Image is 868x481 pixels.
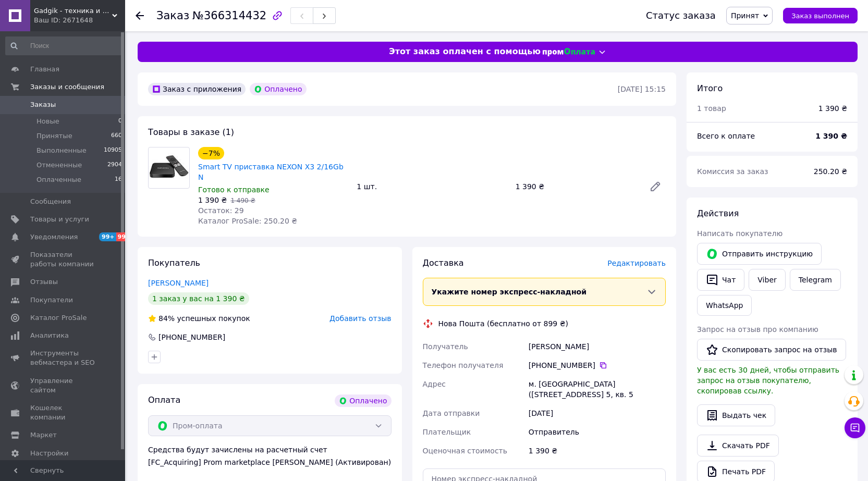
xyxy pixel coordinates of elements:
div: Ваш ID: 2671648 [34,16,125,25]
a: Viber [749,269,785,291]
span: 0 [118,117,122,126]
span: Дата отправки [423,409,480,417]
span: Укажите номер экспресс-накладной [432,288,587,296]
span: У вас есть 30 дней, чтобы отправить запрос на отзыв покупателю, скопировав ссылку. [697,366,839,395]
a: WhatsApp [697,295,752,316]
span: Кошелек компании [30,403,96,422]
span: Показатели работы компании [30,250,96,269]
span: Редактировать [607,259,666,267]
button: Скопировать запрос на отзыв [697,339,846,361]
span: Новые [36,117,59,126]
span: Заказы [30,100,56,109]
div: [PERSON_NAME] [527,337,668,356]
div: Оплачено [250,83,306,95]
span: Принят [731,11,759,20]
span: Выполненные [36,146,87,155]
div: Нова Пошта (бесплатно от 899 ₴) [436,318,571,329]
div: Оплачено [335,394,391,407]
div: Средства будут зачислены на расчетный счет [148,445,392,467]
span: Отмененные [36,161,82,170]
span: 84% [158,314,175,323]
div: Заказ с приложения [148,83,246,95]
div: 1 390 ₴ [511,179,641,194]
span: Всего к оплате [697,132,755,140]
span: Gadgik - техника и аксессуары [34,6,112,16]
span: Уведомления [30,232,78,242]
span: 99+ [99,232,116,241]
span: 660 [111,131,122,141]
a: Редактировать [645,176,666,197]
button: Чат с покупателем [845,417,865,438]
span: Оплата [148,395,180,405]
span: Отзывы [30,277,58,287]
a: [PERSON_NAME] [148,279,209,287]
span: Доставка [423,258,464,268]
span: 99+ [116,232,133,241]
span: Настройки [30,449,68,458]
span: Заказ [156,9,189,22]
span: 1 товар [697,104,726,113]
button: Заказ выполнен [783,8,858,23]
span: Плательщик [423,428,471,436]
span: Товары и услуги [30,215,89,224]
div: [PHONE_NUMBER] [529,360,666,371]
span: Каталог ProSale [30,313,87,323]
span: Добавить отзыв [329,314,391,323]
button: Отправить инструкцию [697,243,822,265]
input: Поиск [5,36,123,55]
div: Вернуться назад [136,10,144,21]
span: 10905 [104,146,122,155]
div: [FC_Acquiring] Prom marketplace [PERSON_NAME] (Активирован) [148,457,392,467]
span: Итого [697,83,723,93]
span: Заказ выполнен [791,12,849,20]
span: Этот заказ оплачен с помощью [389,46,541,58]
span: Аналитика [30,331,69,340]
img: Smart TV приставка NEXON X3 2/16Gb N [149,150,189,186]
span: Готово к отправке [198,186,270,194]
span: 16 [115,175,122,184]
span: Оценочная стоимость [423,447,508,455]
span: Запрос на отзыв про компанию [697,325,818,334]
span: Покупатель [148,258,200,268]
span: Оплаченные [36,175,81,184]
span: Получатель [423,342,468,351]
span: Управление сайтом [30,376,96,395]
span: Сообщения [30,197,71,206]
span: Главная [30,65,59,74]
span: Заказы и сообщения [30,82,104,92]
span: 1 390 ₴ [198,196,227,204]
button: Чат [697,269,744,291]
span: №366314432 [192,9,266,22]
time: [DATE] 15:15 [618,85,666,93]
a: Smart TV приставка NEXON X3 2/16Gb N [198,163,344,181]
a: Telegram [790,269,841,291]
span: Действия [697,208,739,218]
b: 1 390 ₴ [815,132,847,140]
span: 1 490 ₴ [230,197,255,204]
span: 250.20 ₴ [814,167,847,176]
div: Отправитель [527,423,668,441]
span: Каталог ProSale: 250.20 ₴ [198,217,297,225]
button: Выдать чек [697,404,775,426]
span: Инструменты вебмастера и SEO [30,349,96,367]
span: 2904 [107,161,122,170]
div: успешных покупок [148,313,250,324]
div: Статус заказа [646,10,716,21]
div: 1 390 ₴ [818,103,847,114]
span: Остаток: 29 [198,206,244,215]
span: Написать покупателю [697,229,783,238]
div: 1 заказ у вас на 1 390 ₴ [148,292,249,305]
span: Адрес [423,380,446,388]
span: Комиссия за заказ [697,167,768,176]
div: 1 шт. [352,179,511,194]
div: 1 390 ₴ [527,441,668,460]
span: Принятые [36,131,72,141]
span: Маркет [30,430,57,440]
a: Скачать PDF [697,435,779,457]
div: [DATE] [527,404,668,423]
span: Товары в заказе (1) [148,127,234,137]
div: [PHONE_NUMBER] [157,332,226,342]
span: Покупатели [30,295,73,305]
span: Телефон получателя [423,361,504,369]
div: −7% [198,147,224,159]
